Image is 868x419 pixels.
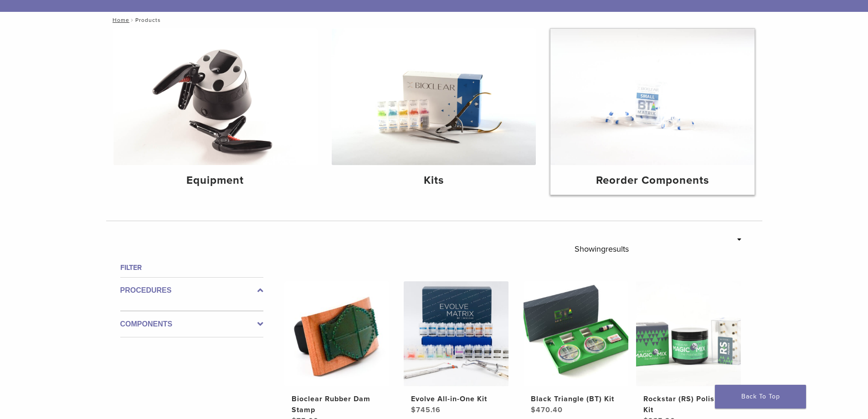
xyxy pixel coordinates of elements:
img: Reorder Components [550,29,755,165]
img: Evolve All-in-One Kit [404,281,508,386]
h4: Equipment [121,172,310,189]
h2: Bioclear Rubber Dam Stamp [292,393,382,415]
bdi: 745.16 [411,405,441,414]
label: Procedures [120,285,263,296]
h2: Evolve All-in-One Kit [411,393,501,404]
span: $ [411,405,416,414]
a: Home [110,17,129,23]
a: Back To Top [715,385,806,409]
nav: Products [106,12,762,28]
span: $ [531,405,536,414]
a: Kits [332,29,536,195]
label: Components [120,319,263,330]
h2: Rockstar (RS) Polishing Kit [643,393,734,415]
img: Black Triangle (BT) Kit [524,281,628,386]
span: / [129,18,135,22]
img: Kits [332,29,536,165]
bdi: 470.40 [531,405,563,414]
h4: Reorder Components [558,172,747,189]
a: Black Triangle (BT) KitBlack Triangle (BT) Kit $470.40 [523,281,629,415]
a: Equipment [113,29,318,195]
img: Rockstar (RS) Polishing Kit [636,281,741,386]
p: Showing results [575,239,629,259]
h4: Kits [339,172,529,189]
h4: Filter [120,262,263,273]
h2: Black Triangle (BT) Kit [531,393,621,404]
a: Reorder Components [550,29,755,195]
img: Bioclear Rubber Dam Stamp [284,281,389,386]
a: Evolve All-in-One KitEvolve All-in-One Kit $745.16 [403,281,509,415]
img: Equipment [113,29,318,165]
